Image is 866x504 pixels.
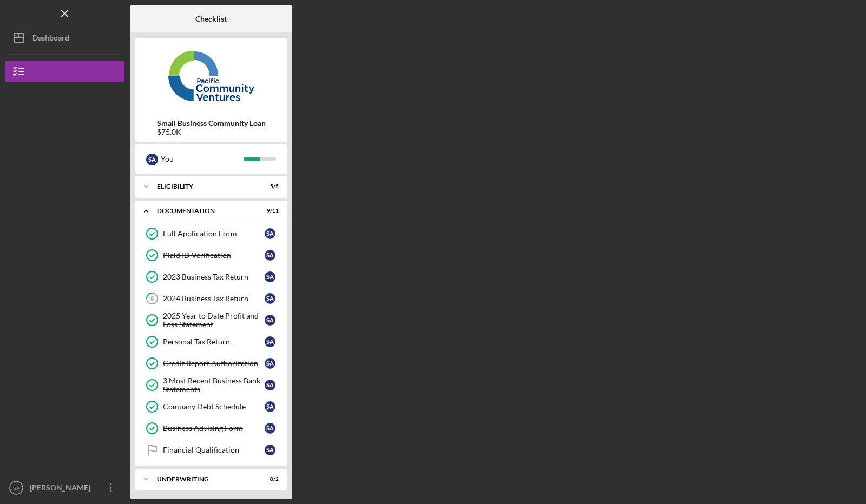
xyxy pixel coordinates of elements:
div: Dashboard [32,27,69,51]
div: S A [265,401,275,412]
div: [PERSON_NAME] [27,477,97,501]
div: S A [265,380,275,390]
div: 5 / 5 [259,183,279,190]
a: Credit Report AuthorizationSA [141,353,281,374]
div: S A [265,293,275,304]
div: S A [265,358,275,369]
div: 0 / 2 [259,476,279,482]
a: 82024 Business Tax ReturnSA [141,288,281,309]
div: Credit Report Authorization [163,359,265,368]
tspan: 8 [150,295,154,302]
div: You [161,150,244,168]
button: Dashboard [5,27,124,49]
button: SA[PERSON_NAME] [5,477,124,499]
a: Personal Tax ReturnSA [141,331,281,353]
div: Financial Qualification [163,446,265,454]
b: Checklist [195,15,227,23]
div: Business Advising Form [163,424,265,433]
a: Business Advising FormSA [141,417,281,439]
div: S A [265,336,275,347]
a: 2025 Year to Date Profit and Loss StatementSA [141,309,281,331]
a: 2023 Business Tax ReturnSA [141,266,281,288]
div: S A [265,271,275,282]
a: 3 Most Recent Business Bank StatementsSA [141,374,281,396]
text: SA [13,485,20,491]
div: $75.0K [157,128,266,136]
div: 2024 Business Tax Return [163,294,265,303]
div: 3 Most Recent Business Bank Statements [163,376,265,394]
div: S A [265,423,275,434]
div: S A [265,445,275,455]
div: 2023 Business Tax Return [163,273,265,281]
div: Eligibility [157,183,252,190]
a: Company Debt ScheduleSA [141,396,281,417]
div: Documentation [157,208,252,214]
div: S A [265,228,275,239]
a: Financial QualificationSA [141,439,281,461]
img: Product logo [135,43,287,108]
div: Full Application Form [163,229,265,238]
div: Underwriting [157,476,252,482]
a: Plaid ID VerificationSA [141,244,281,266]
div: Company Debt Schedule [163,402,265,411]
div: 2025 Year to Date Profit and Loss Statement [163,311,265,329]
div: S A [265,250,275,261]
div: Plaid ID Verification [163,251,265,260]
div: Personal Tax Return [163,337,265,346]
div: S A [146,154,158,165]
a: Full Application FormSA [141,223,281,244]
div: 9 / 11 [259,208,279,214]
b: Small Business Community Loan [157,119,266,128]
div: S A [265,315,275,326]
